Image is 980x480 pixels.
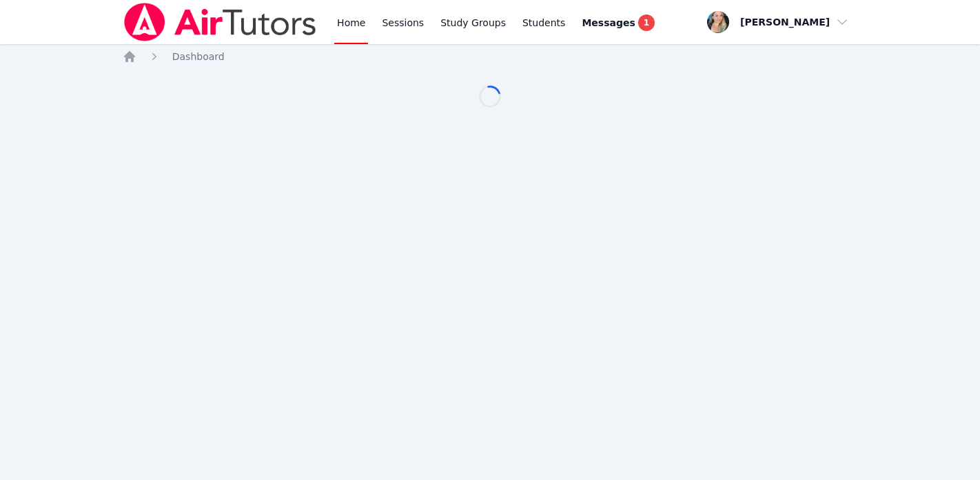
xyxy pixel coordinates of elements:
[172,50,225,63] a: Dashboard
[123,3,318,41] img: Air Tutors
[582,16,635,30] span: Messages
[638,14,655,31] span: 1
[123,50,858,63] nav: Breadcrumb
[172,51,225,62] span: Dashboard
